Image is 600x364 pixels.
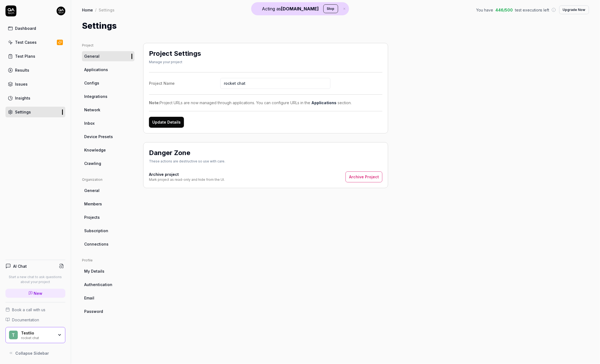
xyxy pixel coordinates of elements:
h2: Danger Zone [149,148,190,158]
div: Test Cases [15,39,37,45]
div: Project [82,43,134,48]
span: Connections [84,241,109,247]
button: Update Details [149,117,184,128]
a: Authentication [82,279,134,290]
strong: Note: [149,100,160,105]
a: Settings [5,107,65,117]
a: Configs [82,78,134,88]
span: My Details [84,268,104,274]
a: Device Presets [82,132,134,142]
span: New [34,290,43,296]
img: 7ccf6c19-61ad-4a6c-8811-018b02a1b829.jpg [57,7,65,15]
a: General [82,185,134,196]
a: Test Plans [5,51,65,62]
h4: Archive project [149,171,225,177]
a: Projects [82,212,134,222]
a: Test Cases [5,37,65,48]
div: These actions are destructive so use with care. [149,159,225,164]
span: You have [476,7,493,13]
a: Network [82,105,134,115]
a: Members [82,199,134,209]
a: Email [82,293,134,303]
div: Results [15,67,29,73]
div: Project Name [149,80,220,86]
a: Applications [82,65,134,75]
div: Settings [15,109,31,115]
a: Book a call with us [5,307,65,313]
a: Applications [311,100,336,105]
span: Integrations [84,94,107,99]
a: Connections [82,239,134,249]
span: Applications [84,67,108,72]
button: Archive Project [346,171,382,182]
span: Subscription [84,228,108,234]
a: Password [82,306,134,316]
span: T [9,331,18,339]
div: Issues [15,81,28,87]
span: Device Presets [84,134,113,139]
p: Start a new chat to ask questions about your project [5,275,65,284]
h1: Settings [82,20,117,32]
a: Insights [5,93,65,103]
div: / [95,7,96,13]
div: rocket chat [21,335,54,340]
div: Project URLs are now managed through applications. You can configure URLs in the section. [149,100,382,106]
a: Results [5,65,65,75]
span: Email [84,295,94,301]
span: Collapse Sidebar [15,350,49,356]
a: Knowledge [82,145,134,155]
span: Inbox [84,120,95,126]
button: Upgrade Now [559,5,589,14]
div: Organization [82,177,134,182]
span: Authentication [84,282,112,287]
span: Documentation [12,317,39,323]
input: Project Name [220,78,330,89]
div: Test Plans [15,53,35,59]
span: Crawling [84,161,101,166]
div: Settings [99,7,115,13]
span: Book a call with us [12,307,45,313]
a: Home [82,7,93,13]
div: Insights [15,95,30,101]
span: test executions left [515,7,549,13]
h4: AI Chat [13,263,27,269]
a: My Details [82,266,134,276]
span: Projects [84,214,100,220]
a: Integrations [82,91,134,101]
span: Members [84,201,102,207]
div: Manage your project [149,60,201,65]
div: Testlio [21,331,54,336]
span: General [84,53,99,59]
a: Subscription [82,226,134,236]
a: New [5,289,65,298]
button: TTestliorocket chat [5,327,65,343]
span: Configs [84,80,99,86]
a: Documentation [5,317,65,323]
span: General [84,188,99,193]
div: Dashboard [15,25,36,31]
span: Network [84,107,100,113]
a: Crawling [82,158,134,168]
span: Knowledge [84,147,106,153]
a: General [82,51,134,61]
span: Password [84,308,103,314]
span: 446 / 500 [495,7,513,13]
div: Mark project as read-only and hide from the UI. [149,177,225,182]
div: Profile [82,258,134,263]
h2: Project Settings [149,49,201,59]
a: Issues [5,79,65,89]
button: Collapse Sidebar [5,348,65,359]
a: Inbox [82,118,134,128]
a: Dashboard [5,23,65,34]
button: Stop [323,4,338,13]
